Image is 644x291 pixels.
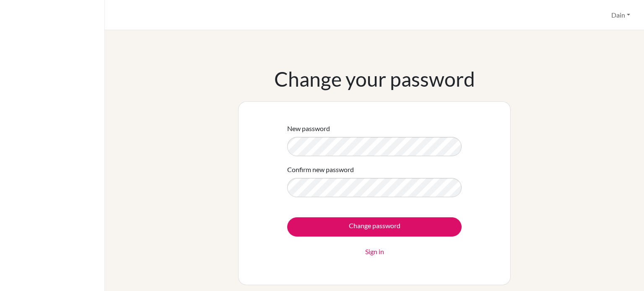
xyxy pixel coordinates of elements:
label: New password [287,124,330,134]
input: Change password [287,217,462,237]
button: Dain [608,7,634,23]
a: Sign in [365,247,384,257]
label: Confirm new password [287,165,354,175]
h1: Change your password [274,67,475,91]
